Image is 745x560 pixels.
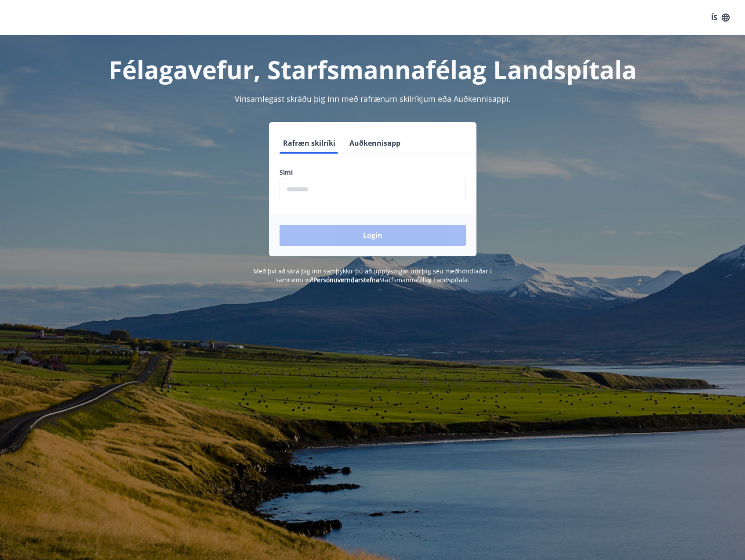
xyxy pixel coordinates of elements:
[235,93,511,104] span: Vinsamlegast skráðu þig inn með rafrænum skilríkjum eða Auðkennisappi.
[280,133,339,154] button: Rafræn skilríki
[253,267,492,284] span: Með því að skrá þig inn samþykkir þú að upplýsingar um þig séu meðhöndlaðar í samræmi við Starfsm...
[706,10,734,25] button: ÍS
[313,276,379,284] a: Persónuverndarstefna
[280,168,466,177] label: Sími
[346,133,404,154] button: Auðkennisapp
[67,53,679,86] h1: Félagavefur, Starfsmannafélag Landspítala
